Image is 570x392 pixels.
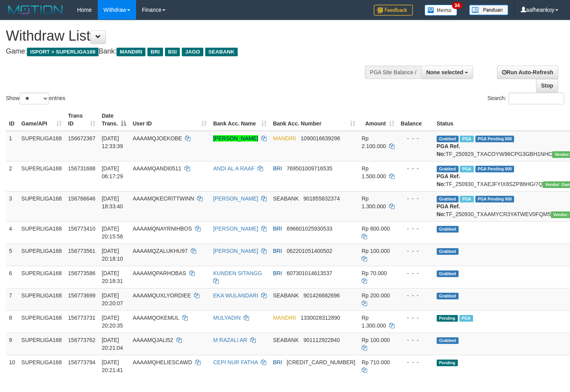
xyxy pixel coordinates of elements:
div: - - - [401,269,430,277]
th: Game/API: activate to sort column ascending [18,109,65,131]
span: BRI [273,359,282,365]
span: SEABANK [273,195,299,202]
div: - - - [401,247,430,255]
div: - - - [401,195,430,202]
span: Grabbed [437,196,459,202]
span: Rp 710.000 [362,359,390,365]
th: Bank Acc. Number: activate to sort column ascending [270,109,358,131]
span: Copy 062201051400502 to clipboard [287,248,332,254]
span: Rp 800.000 [362,226,390,232]
div: PGA Site Balance / [365,66,421,79]
span: 156773586 [68,270,95,276]
span: Rp 1.300.000 [362,315,386,329]
span: Grabbed [437,248,459,255]
span: Grabbed [437,136,459,142]
td: 3 [6,191,18,221]
span: PGA Pending [475,136,514,142]
span: Grabbed [437,226,459,233]
span: [DATE] 20:18:10 [102,248,123,262]
span: [DATE] 20:21:04 [102,337,123,351]
span: AAAAMQJOEKOBE [133,135,182,141]
td: 9 [6,333,18,355]
span: AAAAMQZALUKHU97 [133,248,188,254]
td: SUPERLIGA168 [18,243,65,266]
span: AAAAMQUXLYORDIEE [133,292,191,299]
span: Rp 100.000 [362,337,390,343]
select: Showentries [20,93,49,104]
span: Marked by aafsengchandara [460,136,473,142]
span: Copy 901855832374 to clipboard [303,195,340,202]
div: - - - [401,165,430,172]
img: Feedback.jpg [374,5,413,16]
a: Stop [536,79,558,92]
span: AAAAMQNAYRNIHBOS [133,226,192,232]
span: Grabbed [437,166,459,172]
div: - - - [401,134,430,142]
span: PGA Pending [475,196,514,202]
span: MANDIRI [273,315,296,321]
span: 156773561 [68,248,95,254]
th: Amount: activate to sort column ascending [358,109,398,131]
span: Rp 1.500.000 [362,165,386,179]
a: [PERSON_NAME] [213,195,258,202]
span: BRI [273,270,282,276]
a: EKA WULANDARI [213,292,258,299]
span: BSI [165,48,180,56]
div: - - - [401,336,430,344]
span: 156773410 [68,226,95,232]
span: Copy 154901025949507 to clipboard [287,359,355,365]
span: 156773699 [68,292,95,299]
label: Search: [488,93,564,104]
td: SUPERLIGA168 [18,310,65,333]
span: [DATE] 12:33:39 [102,135,123,149]
td: 7 [6,288,18,310]
span: Marked by aafsengchandara [459,315,473,322]
span: AAAAMQKECRITTWINN [133,195,194,202]
div: - - - [401,225,430,233]
span: Copy 607301014613537 to clipboard [287,270,332,276]
div: - - - [401,358,430,366]
a: [PERSON_NAME] [213,248,258,254]
a: ANDI AL A RAAF [213,165,255,172]
img: Button%20Memo.svg [425,5,457,16]
span: 156773762 [68,337,95,343]
td: 5 [6,243,18,266]
span: [DATE] 20:21:41 [102,359,123,373]
img: panduan.png [469,5,508,15]
td: SUPERLIGA168 [18,131,65,161]
a: Run Auto-Refresh [497,66,558,79]
span: Copy 1090016639296 to clipboard [301,135,340,141]
th: User ID: activate to sort column ascending [129,109,210,131]
a: MULYADIN [213,315,240,321]
span: 156731688 [68,165,95,172]
span: Rp 200.000 [362,292,390,299]
span: AAAAMQPARHOBAS [133,270,186,276]
a: [PERSON_NAME] [213,135,258,141]
input: Search: [509,93,564,104]
span: Pending [437,360,458,366]
div: - - - [401,314,430,322]
th: Balance [398,109,434,131]
td: SUPERLIGA168 [18,333,65,355]
td: SUPERLIGA168 [18,161,65,191]
span: Marked by aafheankoy [460,196,473,202]
span: BRI [273,248,282,254]
td: SUPERLIGA168 [18,191,65,221]
span: [DATE] 20:15:56 [102,226,123,240]
span: AAAAMQJALI52 [133,337,173,343]
span: Copy 901112922840 to clipboard [303,337,340,343]
span: Rp 70.000 [362,270,387,276]
span: [DATE] 20:20:07 [102,292,123,306]
span: Copy 1330028312890 to clipboard [301,315,340,321]
span: Grabbed [437,293,459,299]
span: Rp 1.300.000 [362,195,386,209]
span: Copy 901426682696 to clipboard [303,292,340,299]
span: [DATE] 20:18:31 [102,270,123,284]
span: SEABANK [273,292,299,299]
label: Show entries [6,93,65,104]
a: KUNDEN SITANGG [213,270,262,276]
div: - - - [401,292,430,299]
span: Copy 769501009716535 to clipboard [287,165,332,172]
span: [DATE] 20:20:35 [102,315,123,329]
th: Trans ID: activate to sort column ascending [65,109,99,131]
